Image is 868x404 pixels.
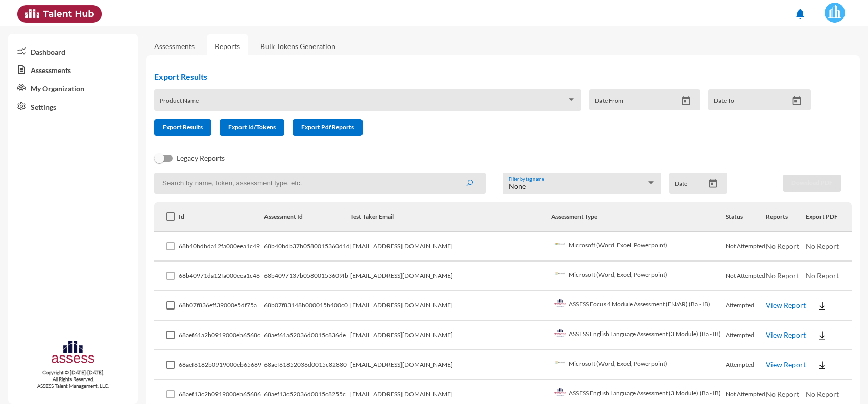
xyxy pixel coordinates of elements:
[8,60,138,79] a: Assessments
[766,202,806,232] th: Reports
[726,232,766,262] td: Not Attempted
[8,97,138,115] a: Settings
[704,178,722,189] button: Open calendar
[264,262,350,291] td: 68b4097137b05800153609fb
[788,96,806,106] button: Open calendar
[806,202,852,232] th: Export PDF
[350,262,551,291] td: [EMAIL_ADDRESS][DOMAIN_NAME]
[551,232,726,262] td: Microsoft (Word, Excel, Powerpoint)
[766,242,799,250] span: No Report
[264,291,350,321] td: 68b07f83148b000015b400c0
[8,42,138,60] a: Dashboard
[350,232,551,262] td: [EMAIL_ADDRESS][DOMAIN_NAME]
[154,119,211,136] button: Export Results
[806,390,839,398] span: No Report
[806,242,839,250] span: No Report
[766,301,806,310] a: View Report
[551,202,726,232] th: Assessment Type
[726,202,766,232] th: Status
[264,232,350,262] td: 68b40bdb37b0580015360d1d
[264,202,350,232] th: Assessment Id
[783,175,841,192] button: Download PDF
[51,339,96,367] img: assesscompany-logo.png
[350,350,551,380] td: [EMAIL_ADDRESS][DOMAIN_NAME]
[726,350,766,380] td: Attempted
[293,119,363,136] button: Export Pdf Reports
[179,321,263,350] td: 68aef61a2b0919000eb6568c
[179,291,263,321] td: 68b07f836eff39000e5df75a
[179,232,263,262] td: 68b40bdbda12fa000eea1c49
[177,152,225,164] span: Legacy Reports
[252,34,344,59] a: Bulk Tokens Generation
[220,119,284,136] button: Export Id/Tokens
[8,369,138,389] p: Copyright © [DATE]-[DATE]. All Rights Reserved. ASSESS Talent Management, LLC.
[8,79,138,97] a: My Organization
[791,179,833,186] span: Download PDF
[228,123,276,131] span: Export Id/Tokens
[766,330,806,339] a: View Report
[551,262,726,291] td: Microsoft (Word, Excel, Powerpoint)
[509,182,526,191] span: None
[677,96,695,106] button: Open calendar
[766,390,799,398] span: No Report
[154,173,486,194] input: Search by name, token, assessment type, etc.
[726,321,766,350] td: Attempted
[154,42,195,51] a: Assessments
[179,202,263,232] th: Id
[766,271,799,280] span: No Report
[154,72,819,81] h2: Export Results
[766,360,806,369] a: View Report
[163,123,203,131] span: Export Results
[806,271,839,280] span: No Report
[551,321,726,350] td: ASSESS English Language Assessment (3 Module) (Ba - IB)
[726,291,766,321] td: Attempted
[264,321,350,350] td: 68aef61a52036d0015c836de
[794,8,806,20] mat-icon: notifications
[726,262,766,291] td: Not Attempted
[350,291,551,321] td: [EMAIL_ADDRESS][DOMAIN_NAME]
[350,321,551,350] td: [EMAIL_ADDRESS][DOMAIN_NAME]
[350,202,551,232] th: Test Taker Email
[551,291,726,321] td: ASSESS Focus 4 Module Assessment (EN/AR) (Ba - IB)
[551,350,726,380] td: Microsoft (Word, Excel, Powerpoint)
[207,34,248,59] a: Reports
[301,123,354,131] span: Export Pdf Reports
[179,350,263,380] td: 68aef6182b0919000eb65689
[179,262,263,291] td: 68b40971da12fa000eea1c46
[264,350,350,380] td: 68aef61852036d0015c82880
